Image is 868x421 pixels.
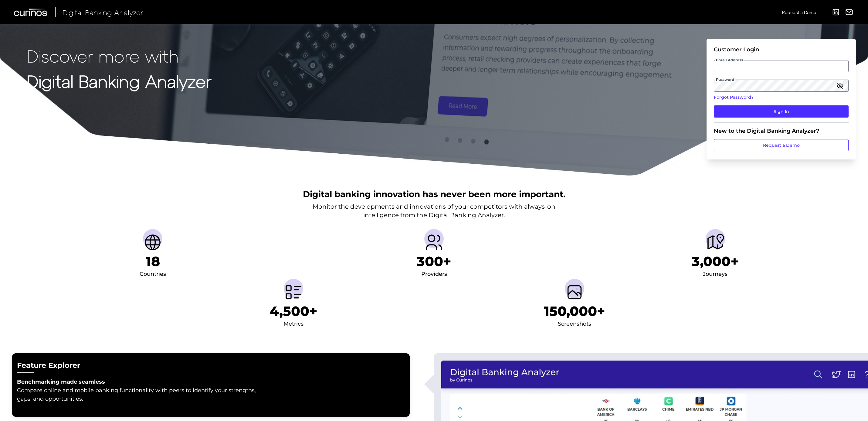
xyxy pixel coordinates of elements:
[17,361,405,371] h2: Feature Explorer
[143,233,162,252] img: Countries
[714,128,849,134] div: New to the Digital Banking Analyzer?
[14,9,48,16] img: Curinos
[703,269,727,279] div: Journeys
[17,378,105,385] strong: Benchmarking made seamless
[715,58,744,63] span: Email Address
[421,269,447,279] div: Providers
[17,386,260,403] p: Compare online and mobile banking functionality with peers to identify your strengths, gaps, and ...
[714,105,849,118] button: Sign In
[714,94,849,101] a: Forgot Password?
[714,139,849,151] a: Request a Demo
[782,7,816,17] a: Request a Demo
[424,233,444,252] img: Providers
[715,77,735,82] span: Password
[544,303,605,319] h1: 150,000+
[714,46,849,53] div: Customer Login
[565,282,584,302] img: Screenshots
[782,10,816,15] span: Request a Demo
[270,303,317,319] h1: 4,500+
[27,46,212,65] p: Discover more with
[12,353,410,417] button: Feature ExplorerBenchmarking made seamless Compare online and mobile banking functionality with p...
[417,253,451,269] h1: 300+
[558,319,591,329] div: Screenshots
[313,202,555,219] p: Monitor the developments and innovations of your competitors with always-on intelligence from the...
[303,188,565,200] h2: Digital banking innovation has never been more important.
[284,282,303,302] img: Metrics
[692,253,739,269] h1: 3,000+
[283,319,303,329] div: Metrics
[63,8,143,17] span: Digital Banking Analyzer
[27,71,212,91] strong: Digital Banking Analyzer
[146,253,160,269] h1: 18
[140,269,166,279] div: Countries
[706,233,725,252] img: Journeys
